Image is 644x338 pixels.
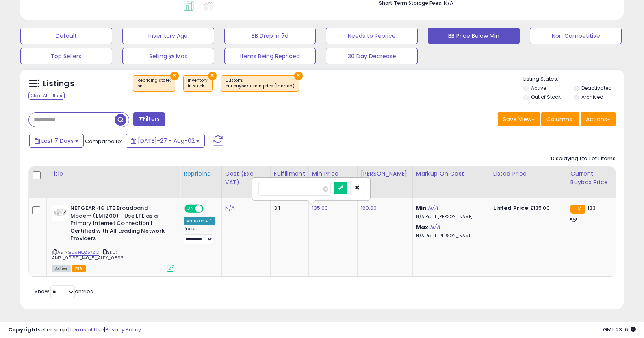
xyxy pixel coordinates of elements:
[523,75,624,83] p: Listing States:
[312,204,328,212] a: 135.00
[52,205,174,271] div: ASIN:
[226,83,295,89] div: cur buybox < min price (landed)
[274,205,302,212] div: 3.1
[70,205,169,244] b: NETGEAR 4G LTE Broadband Modem (LM1200) - Use LTE as a Primary Internet Connection | Certified wi...
[294,72,303,80] button: ×
[29,134,84,148] button: Last 7 Days
[184,226,215,244] div: Preset:
[133,112,165,126] button: Filters
[184,217,215,225] div: Amazon AI *
[430,223,440,231] a: N/A
[35,288,93,295] span: Show: entries
[416,204,428,212] b: Min:
[428,28,520,44] button: BB Price Below Min
[541,112,579,126] button: Columns
[20,28,112,44] button: Default
[588,204,596,212] span: 133
[122,28,214,44] button: Inventory Age
[52,205,68,221] img: 319C7eXhdWL._SL40_.jpg
[416,223,430,231] b: Max:
[188,77,208,89] span: Inventory :
[326,48,418,64] button: 30 Day Decrease
[69,249,99,256] a: B09HQZ57ZC
[52,249,124,261] span: | SKU: AMZ_99.99_140_5_ALEX_0893
[416,170,486,178] div: Markup on Cost
[493,170,564,178] div: Listed Price
[202,205,215,212] span: OFF
[43,78,74,89] h5: Listings
[224,28,316,44] button: BB Drop in 7d
[225,170,267,187] div: Cost (Exc. VAT)
[226,77,295,89] span: Custom:
[137,77,171,89] span: Repricing state :
[551,155,616,163] div: Displaying 1 to 1 of 1 items
[224,48,316,64] button: Items Being Repriced
[412,166,490,198] th: The percentage added to the cost of goods (COGS) that forms the calculator for Min & Max prices.
[52,265,71,272] span: All listings currently available for purchase on Amazon
[581,112,616,126] button: Actions
[105,326,141,334] a: Privacy Policy
[361,204,377,212] a: 160.00
[225,204,235,212] a: N/A
[50,170,177,178] div: Title
[428,204,438,212] a: N/A
[188,83,208,89] div: in stock
[498,112,540,126] button: Save View
[530,28,622,44] button: Non Competitive
[274,170,305,187] div: Fulfillment Cost
[208,72,217,80] button: ×
[8,326,38,334] strong: Copyright
[138,137,195,145] span: [DATE]-27 - Aug-02
[137,83,171,89] div: on
[69,326,104,334] a: Terms of Use
[531,94,561,100] label: Out of Stock
[122,48,214,64] button: Selling @ Max
[581,94,603,100] label: Archived
[570,170,612,187] div: Current Buybox Price
[581,85,612,92] label: Deactivated
[8,326,141,334] div: seller snap | |
[531,85,546,92] label: Active
[493,205,561,212] div: £135.00
[416,214,484,220] p: N/A Profit [PERSON_NAME]
[361,170,409,178] div: [PERSON_NAME]
[85,137,122,145] span: Compared to:
[20,48,112,64] button: Top Sellers
[603,326,636,334] span: 2025-08-10 23:16 GMT
[185,205,195,212] span: ON
[170,72,179,80] button: ×
[28,92,65,100] div: Clear All Filters
[570,205,585,214] small: FBA
[326,28,418,44] button: Needs to Reprice
[312,170,354,178] div: Min Price
[41,137,74,145] span: Last 7 Days
[416,233,484,239] p: N/A Profit [PERSON_NAME]
[493,204,530,212] b: Listed Price:
[72,265,86,272] span: FBA
[126,134,205,148] button: [DATE]-27 - Aug-02
[184,170,218,178] div: Repricing
[546,115,572,123] span: Columns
